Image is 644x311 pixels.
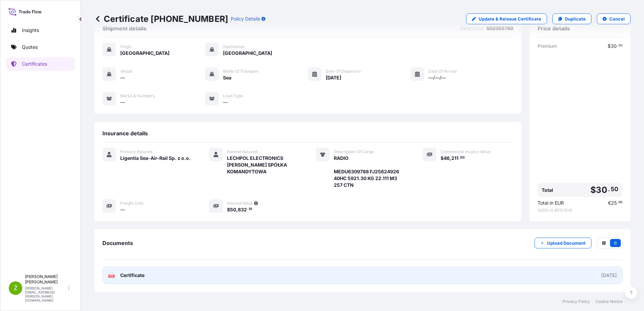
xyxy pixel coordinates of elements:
[227,207,230,212] span: $
[6,40,75,54] a: Quotes
[223,93,243,99] span: Load Type
[611,187,618,191] span: 50
[120,50,169,57] span: [GEOGRAPHIC_DATA]
[102,267,622,284] a: PDFCertificate[DATE]
[538,208,622,213] span: 1 USD = 0.8512 EUR
[120,69,132,74] span: Vessel
[334,155,407,188] span: RADIO MEDU6309788 FJ25624926 40HC 5921.30 KG 22.111 M3 257 CTN
[590,186,596,194] span: $
[611,44,617,48] span: 30
[565,15,586,22] p: Duplicate
[120,272,144,279] span: Certificate
[223,74,231,81] span: Sea
[120,44,132,49] span: Origin
[14,285,18,291] span: Ż
[223,69,259,74] span: Mode of Transport
[120,93,155,99] span: Marks & Numbers
[223,44,245,49] span: Destination
[334,149,374,154] span: Description Of Cargo
[597,13,631,24] button: Cancel
[608,187,610,191] span: .
[6,24,75,37] a: Insights
[109,275,114,277] text: PDF
[94,13,228,24] p: Certificate [PHONE_NUMBER]
[538,200,564,206] span: Total in EUR
[120,155,191,162] span: Ligentia Sea-Air-Rail Sp. z o.o.
[223,99,228,106] span: —
[102,130,148,137] span: Insurance details
[227,201,253,206] span: Insured Value
[552,13,591,24] a: Duplicate
[538,43,557,49] span: Premium
[611,201,617,205] span: 25
[460,157,465,159] span: 00
[25,286,67,302] p: [PERSON_NAME][EMAIL_ADDRESS][PERSON_NAME][DOMAIN_NAME]
[22,61,47,67] p: Certificates
[428,74,446,81] span: —/—/—
[236,207,238,212] span: ,
[22,44,38,50] p: Quotes
[326,74,341,81] span: [DATE]
[617,44,618,47] span: .
[562,299,590,304] a: Privacy Policy
[444,156,450,161] span: 46
[230,207,236,212] span: 50
[25,274,67,285] p: [PERSON_NAME] [PERSON_NAME]
[428,69,457,74] span: Date of Arrival
[608,201,611,205] span: €
[120,206,125,213] span: —
[618,44,622,47] span: 50
[22,27,39,34] p: Insights
[547,240,586,246] p: Upload Document
[120,149,152,154] span: Primary Assured
[596,186,607,194] span: 30
[249,208,252,210] span: 10
[238,207,247,212] span: 832
[102,240,133,246] span: Documents
[231,15,260,22] p: Policy Details
[326,69,361,74] span: Date of Departure
[6,57,75,71] a: Certificates
[223,50,272,57] span: [GEOGRAPHIC_DATA]
[120,201,143,206] span: Freight Cost
[247,208,248,210] span: .
[617,201,618,204] span: .
[609,15,625,22] p: Cancel
[441,149,490,154] span: Commercial Invoice Value
[451,156,458,161] span: 211
[479,15,541,22] p: Update & Reissue Certificate
[535,238,591,248] button: Upload Document
[441,156,444,161] span: $
[601,272,617,279] div: [DATE]
[450,156,451,161] span: ,
[459,157,460,159] span: .
[618,201,622,204] span: 96
[227,149,257,154] span: Named Assured
[466,13,547,24] a: Update & Reissue Certificate
[595,299,622,304] a: Cookie Notice
[542,187,553,194] span: Total
[608,44,611,48] span: $
[120,74,125,81] span: —
[120,99,125,106] span: —
[227,155,300,175] span: LECHPOL ELECTRONICS [PERSON_NAME] SPÓŁKA KOMANDYTOWA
